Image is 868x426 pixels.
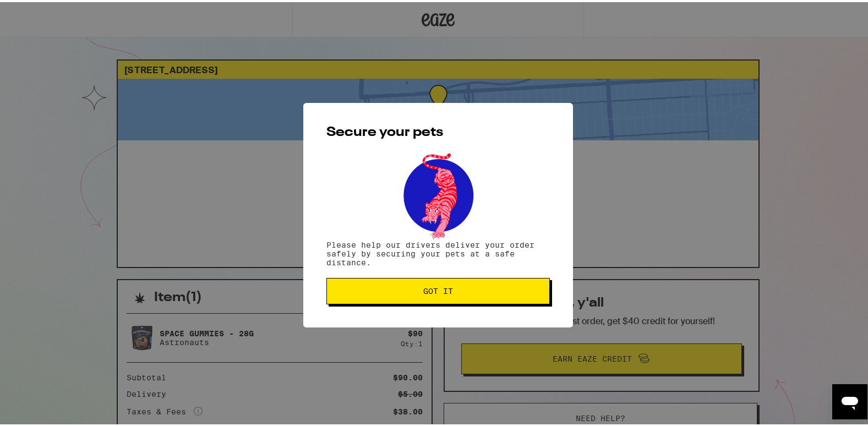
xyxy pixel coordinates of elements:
[326,124,550,137] h2: Secure your pets
[393,148,483,238] img: pets
[832,382,867,417] iframe: Button to launch messaging window
[423,285,453,293] span: Got it
[326,238,550,265] p: Please help our drivers deliver your order safely by securing your pets at a safe distance.
[326,276,550,302] button: Got it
